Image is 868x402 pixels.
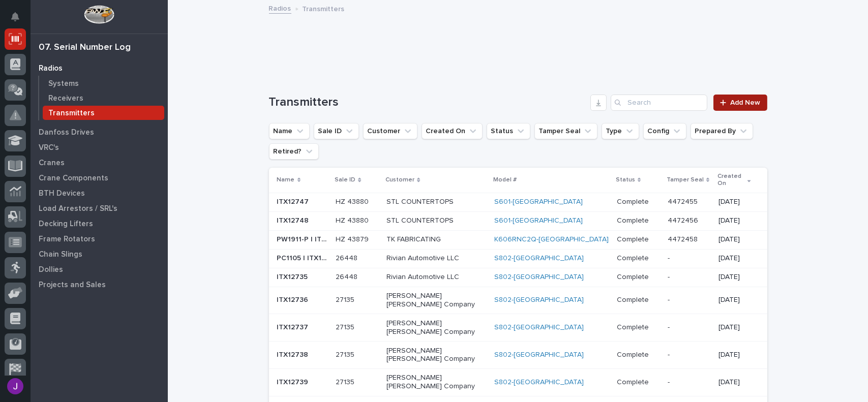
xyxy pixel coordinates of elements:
[277,349,311,359] p: ITX12738
[48,109,95,118] p: Transmitters
[494,273,584,282] a: S802-[GEOGRAPHIC_DATA]
[386,198,486,206] p: STL COUNTERTOPS
[39,189,85,198] p: BTH Devices
[269,193,767,211] tr: ITX12747ITX12747 HZ 43880HZ 43880 STL COUNTERTOPSS601-[GEOGRAPHIC_DATA] CompleteComplete 44724554...
[269,342,767,369] tr: ITX12738ITX12738 2713527135 [PERSON_NAME] [PERSON_NAME] CompanyS802-[GEOGRAPHIC_DATA] CompleteCom...
[643,123,686,139] button: Config
[31,201,168,216] a: Load Arrestors / SRL's
[668,294,672,304] p: -
[39,128,94,137] p: Danfoss Drives
[719,254,751,263] p: [DATE]
[31,216,168,231] a: Decking Lifters
[31,125,168,140] a: Danfoss Drives
[493,174,517,185] p: Model #
[336,376,356,387] p: 27135
[277,271,310,282] p: ITX12735
[277,214,311,225] p: ITX12748
[31,185,168,201] a: BTH Devices
[668,252,672,263] p: -
[617,252,651,263] p: Complete
[277,196,311,206] p: ITX12747
[39,42,131,53] div: 07. Serial Number Log
[494,235,609,244] a: K606RNC2Q-[GEOGRAPHIC_DATA]
[668,349,672,359] p: -
[717,171,745,190] p: Created On
[386,254,486,263] p: Rivian Automotive LLC
[269,123,310,139] button: Name
[277,174,295,185] p: Name
[336,321,356,332] p: 27135
[386,235,486,244] p: TK FABRICATING
[534,123,597,139] button: Tamper Seal
[39,204,117,213] p: Load Arrestors / SRL's
[39,64,63,73] p: Radios
[617,349,651,359] p: Complete
[48,79,79,88] p: Systems
[39,220,93,229] p: Decking Lifters
[487,123,530,139] button: Status
[5,6,26,27] button: Notifications
[269,143,319,160] button: Retired?
[386,292,486,309] p: [PERSON_NAME] [PERSON_NAME] Company
[363,123,417,139] button: Customer
[719,273,751,282] p: [DATE]
[691,123,753,139] button: Prepared By
[668,214,700,225] p: 4472456
[314,123,359,139] button: Sale ID
[39,174,108,183] p: Crane Components
[713,95,767,111] a: Add New
[13,12,26,28] div: Notifications
[277,252,330,263] p: PC1105 | ITX12734
[39,76,168,90] a: Systems
[494,351,584,359] a: S802-[GEOGRAPHIC_DATA]
[731,99,761,106] span: Add New
[617,376,651,387] p: Complete
[336,271,360,282] p: 26448
[336,294,356,304] p: 27135
[719,378,751,387] p: [DATE]
[494,323,584,332] a: S802-[GEOGRAPHIC_DATA]
[39,235,95,244] p: Frame Rotators
[31,155,168,170] a: Cranes
[39,91,168,105] a: Receivers
[668,321,672,332] p: -
[719,296,751,304] p: [DATE]
[336,252,360,263] p: 26448
[335,174,355,185] p: Sale ID
[386,374,486,391] p: [PERSON_NAME] [PERSON_NAME] Company
[39,143,59,152] p: VRC's
[617,294,651,304] p: Complete
[277,233,330,244] p: PW1911-P | ITX12749
[269,95,587,110] h1: Transmitters
[31,231,168,246] a: Frame Rotators
[269,368,767,396] tr: ITX12739ITX12739 2713527135 [PERSON_NAME] [PERSON_NAME] CompanyS802-[GEOGRAPHIC_DATA] CompleteCom...
[269,314,767,342] tr: ITX12737ITX12737 2713527135 [PERSON_NAME] [PERSON_NAME] CompanyS802-[GEOGRAPHIC_DATA] CompleteCom...
[277,294,311,304] p: ITX12736
[48,94,83,103] p: Receivers
[616,174,635,185] p: Status
[494,198,583,206] a: S601-[GEOGRAPHIC_DATA]
[39,250,82,259] p: Chain Slings
[31,246,168,262] a: Chain Slings
[39,159,65,168] p: Cranes
[303,3,345,14] p: Transmitters
[719,198,751,206] p: [DATE]
[386,217,486,225] p: STL COUNTERTOPS
[269,211,767,230] tr: ITX12748ITX12748 HZ 43880HZ 43880 STL COUNTERTOPSS601-[GEOGRAPHIC_DATA] CompleteComplete 44724564...
[84,5,114,24] img: Workspace Logo
[719,235,751,244] p: [DATE]
[5,376,26,397] button: users-avatar
[494,254,584,263] a: S802-[GEOGRAPHIC_DATA]
[386,347,486,364] p: [PERSON_NAME] [PERSON_NAME] Company
[602,123,639,139] button: Type
[31,262,168,277] a: Dollies
[269,2,291,14] a: Radios
[617,214,651,225] p: Complete
[39,281,106,290] p: Projects and Sales
[494,217,583,225] a: S601-[GEOGRAPHIC_DATA]
[31,140,168,155] a: VRC's
[494,378,584,387] a: S802-[GEOGRAPHIC_DATA]
[31,277,168,292] a: Projects and Sales
[611,95,707,111] input: Search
